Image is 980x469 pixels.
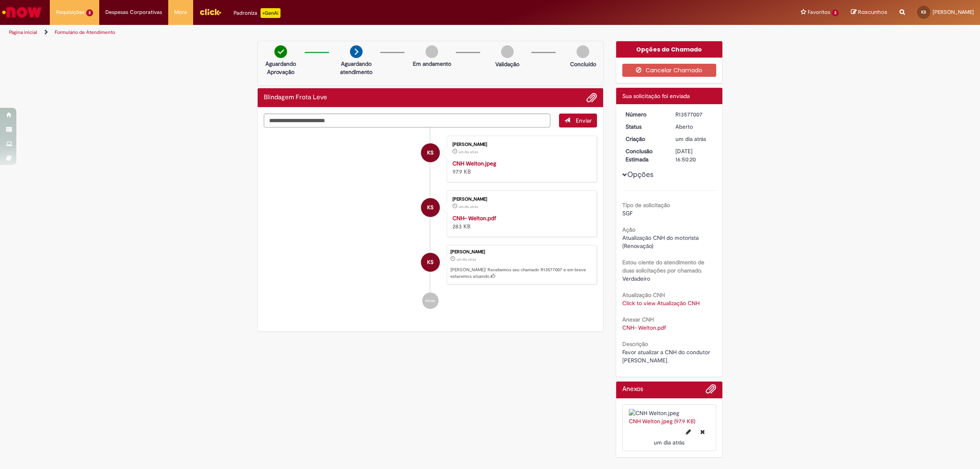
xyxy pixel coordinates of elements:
[425,45,438,58] img: img-circle-grey.png
[459,150,478,154] span: um dia atrás
[9,29,37,36] a: Página inicial
[421,198,440,217] div: Karoliny Dos Santos
[450,267,592,279] p: [PERSON_NAME]! Recebemos seu chamado R13577007 e em breve estaremos atuando.
[622,234,700,250] span: Atualização CNH do motorista (Renovação)
[622,386,643,393] h2: Anexos
[350,45,363,58] img: arrow-next.png
[706,384,716,398] button: Adicionar anexos
[622,92,690,100] span: Sua solicitação foi enviada
[501,45,514,58] img: img-circle-grey.png
[622,348,712,364] span: Favor atualizar a CNH do condutor [PERSON_NAME].
[413,60,451,68] p: Em andamento
[274,45,287,58] img: check-circle-green.png
[622,226,635,233] b: Ação
[675,135,713,143] div: 29/09/2025 13:50:12
[577,45,589,58] img: img-circle-grey.png
[450,250,592,255] div: [PERSON_NAME]
[675,110,713,118] div: R13577007
[457,257,476,262] span: um dia atrás
[622,316,654,323] b: Anexar CNH
[933,9,974,16] span: [PERSON_NAME]
[851,9,887,16] a: Rascunhos
[452,142,588,147] div: [PERSON_NAME]
[452,214,496,222] a: CNH- Welton.pdf
[427,198,434,217] span: KS
[105,8,162,16] span: Despesas Corporativas
[619,110,670,118] dt: Número
[622,210,633,217] span: SGF
[559,114,597,127] button: Enviar
[174,8,187,16] span: More
[421,253,440,272] div: Karoliny Dos Santos
[55,29,115,36] a: Formulário de Atendimento
[261,60,301,76] p: Aguardando Aprovação
[921,9,926,15] span: KS
[622,64,717,77] button: Cancelar Chamado
[808,8,830,16] span: Favoritos
[586,92,597,103] button: Adicionar anexos
[622,299,699,307] a: Click to view Atualização CNH
[619,123,670,131] dt: Status
[56,8,85,16] span: Requisições
[264,94,327,101] h2: Blindagem Frota Leve Histórico de tíquete
[629,418,695,425] a: CNH Welton.jpeg (97.9 KB)
[619,135,670,143] dt: Criação
[336,60,376,76] p: Aguardando atendimento
[622,275,650,282] span: Verdadeiro
[452,159,588,176] div: 97.9 KB
[681,425,696,438] button: Editar nome de arquivo CNH Welton.jpeg
[858,8,887,16] span: Rascunhos
[622,259,704,274] b: Estou ciente do atendimento de duas solicitações por chamado.
[654,439,684,446] time: 29/09/2025 13:50:08
[452,197,588,202] div: [PERSON_NAME]
[452,160,496,167] a: CNH Welton.jpeg
[1,4,43,20] img: ServiceNow
[6,25,647,40] ul: Trilhas de página
[199,6,221,18] img: click_logo_yellow_360x200.png
[622,324,666,331] a: Download de CNH- Welton.pdf
[695,425,710,438] button: Excluir CNH Welton.jpeg
[495,60,519,68] p: Validação
[264,127,597,317] ul: Histórico de tíquete
[264,114,550,128] textarea: Digite sua mensagem aqui...
[675,147,713,163] div: [DATE] 16:50:20
[622,291,665,299] b: Atualização CNH
[459,204,478,209] time: 29/09/2025 13:49:23
[675,135,706,143] time: 29/09/2025 13:50:12
[570,60,596,68] p: Concluído
[427,252,434,272] span: KS
[421,143,440,162] div: Karoliny Dos Santos
[576,117,592,124] span: Enviar
[622,340,648,348] b: Descrição
[234,8,281,18] div: Padroniza
[675,123,713,131] div: Aberto
[654,439,684,446] span: um dia atrás
[832,9,839,16] span: 3
[261,8,281,18] p: +GenAi
[616,41,723,58] div: Opções do Chamado
[427,143,434,163] span: KS
[459,150,478,154] time: 29/09/2025 13:50:08
[622,201,670,209] b: Tipo de solicitação
[675,135,706,143] span: um dia atrás
[629,409,710,417] img: CNH Welton.jpeg
[459,204,478,209] span: um dia atrás
[264,245,597,284] li: Karoliny Dos Santos
[619,147,670,163] dt: Conclusão Estimada
[457,257,476,262] time: 29/09/2025 13:50:12
[452,214,588,230] div: 283 KB
[86,9,93,16] span: 2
